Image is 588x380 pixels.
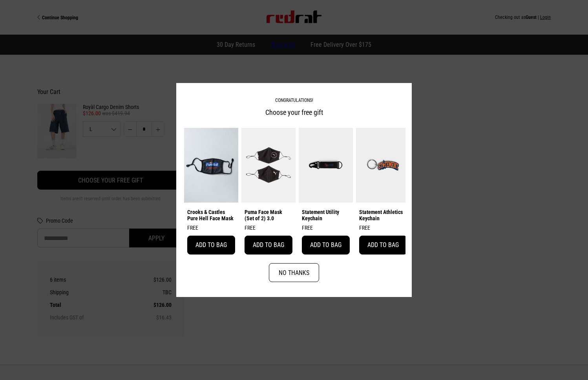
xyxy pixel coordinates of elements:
p: Congratulations! [183,96,405,105]
span: FREE [187,225,198,231]
a: Crooks & Castles Pure Hell Face Mask [187,209,235,221]
button: No Thanks [269,263,319,282]
span: FREE [245,225,256,231]
span: FREE [359,225,370,231]
img: Puma Face Mask (Set of 2) 3.0 [241,128,296,203]
button: Add to bag [187,236,235,255]
a: Statement Utility Keychain [302,209,350,221]
span: FREE [302,225,313,231]
img: Crooks & Castles Pure Hell Face Mask [184,128,238,203]
button: Add to bag [359,236,407,255]
button: Add to bag [302,236,350,255]
h2: Choose your free gift [183,107,405,118]
img: Statement Athletics Keychain [356,128,410,203]
button: Add to bag [245,236,292,255]
a: Puma Face Mask (Set of 2) 3.0 [245,209,292,221]
img: Statement Utility Keychain [299,128,353,203]
a: Statement Athletics Keychain [359,209,407,221]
